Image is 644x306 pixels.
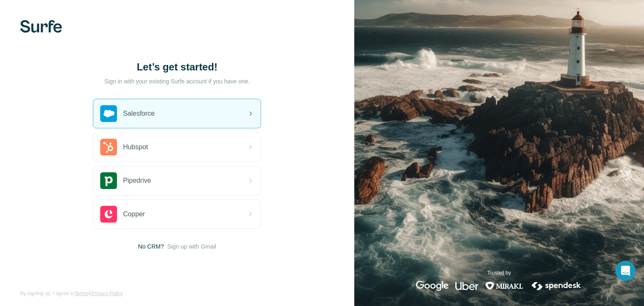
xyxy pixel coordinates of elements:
[123,176,151,186] span: Pipedrive
[615,261,636,281] div: Open Intercom Messenger
[167,242,216,251] button: Sign up with Gmail
[93,60,261,74] h1: Let’s get started!
[455,281,478,291] img: uber's logo
[20,20,62,33] img: Surfe's logo
[123,209,145,219] span: Copper
[74,290,88,296] a: Terms
[487,269,511,277] p: Trusted by
[100,105,117,122] img: salesforce's logo
[123,109,155,119] span: Salesforce
[91,290,123,296] a: Privacy Policy
[100,172,117,189] img: pipedrive's logo
[485,281,524,291] img: mirakl's logo
[104,77,250,86] p: Sign in with your existing Surfe account if you have one.
[138,242,164,251] span: No CRM?
[530,281,582,291] img: spendesk's logo
[100,139,117,156] img: hubspot's logo
[416,281,449,291] img: google's logo
[20,290,123,297] span: By signing up, I agree to &
[123,142,148,152] span: Hubspot
[100,206,117,223] img: copper's logo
